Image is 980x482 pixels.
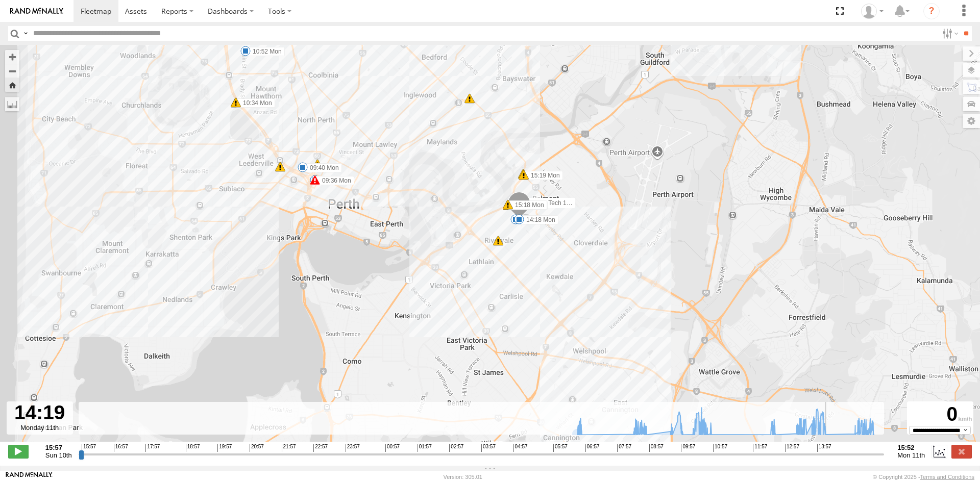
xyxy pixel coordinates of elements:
span: 17:57 [145,444,160,452]
span: 03:57 [481,444,496,452]
div: © Copyright 2025 - [873,474,974,480]
div: 12 [493,236,503,246]
button: Zoom Home [5,78,19,92]
label: Close [951,445,972,458]
span: 02:57 [449,444,463,452]
a: Terms and Conditions [920,474,974,480]
div: 6 [464,93,475,104]
img: rand-logo.svg [10,8,63,15]
label: 09:36 Mon [315,176,354,185]
span: 23:57 [346,444,360,452]
label: 14:18 Mon [519,215,558,224]
span: 09:57 [681,444,695,452]
button: Zoom in [5,50,19,64]
span: 20:57 [250,444,264,452]
span: 06:57 [585,444,600,452]
i: ? [923,3,940,19]
div: Version: 305.01 [444,474,482,480]
div: 6 [518,169,528,179]
span: 05:57 [553,444,568,452]
div: 5 [312,159,323,169]
span: 11:57 [753,444,767,452]
label: 10:34 Mon [236,98,275,108]
span: 18:57 [186,444,200,452]
span: 08:57 [649,444,664,452]
span: 01:57 [418,444,432,452]
span: 13:57 [817,444,831,452]
button: Zoom out [5,64,19,78]
span: 22:57 [313,444,328,452]
label: Map Settings [963,114,980,128]
span: 19:57 [217,444,232,452]
a: Visit our Website [6,472,53,482]
span: 16:57 [114,444,128,452]
label: 09:40 Mon [303,163,342,172]
span: 07:57 [617,444,631,452]
span: Dario Tech 1INY100 [532,199,587,207]
span: Mon 11th Aug 2025 [897,451,925,459]
div: 0 [909,403,972,426]
span: 04:57 [513,444,528,452]
label: Search Filter Options [938,26,960,41]
span: 10:57 [713,444,727,452]
span: Sun 10th Aug 2025 [45,451,72,459]
div: 8 [275,162,285,172]
label: 15:18 Mon [508,201,547,210]
div: Brendan Sinclair [857,4,887,19]
label: Play/Stop [8,445,29,458]
span: 21:57 [282,444,296,452]
label: Measure [5,97,19,111]
label: 15:19 Mon [524,171,563,180]
strong: 15:57 [45,444,72,451]
span: 00:57 [385,444,400,452]
span: 15:57 [82,444,96,452]
label: Search Query [21,26,30,41]
label: 15:18 Mon [508,200,547,210]
label: 10:52 Mon [246,47,285,56]
strong: 15:52 [897,444,925,451]
span: 12:57 [785,444,799,452]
